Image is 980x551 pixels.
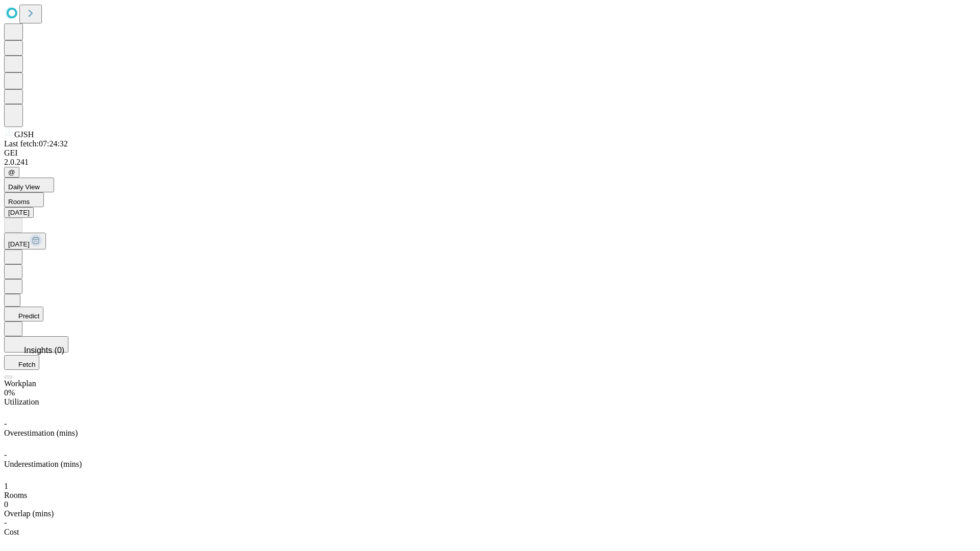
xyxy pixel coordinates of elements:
[4,207,34,218] button: [DATE]
[4,491,27,499] span: Rooms
[24,346,64,355] span: Insights (0)
[4,450,7,459] span: -
[4,148,976,158] div: GEI
[4,509,54,518] span: Overlap (mins)
[4,379,36,388] span: Workplan
[4,336,68,353] button: Insights (0)
[4,307,43,321] button: Predict
[4,355,39,370] button: Fetch
[4,528,19,536] span: Cost
[8,198,30,206] span: Rooms
[4,419,7,428] span: -
[4,167,19,178] button: @
[4,397,39,406] span: Utilization
[4,429,78,437] span: Overestimation (mins)
[4,158,976,167] div: 2.0.241
[4,139,68,148] span: Last fetch: 07:24:32
[14,130,34,139] span: GJSH
[4,460,82,468] span: Underestimation (mins)
[4,178,54,192] button: Daily View
[8,240,30,248] span: [DATE]
[4,518,7,527] span: -
[4,233,46,249] button: [DATE]
[4,388,15,397] span: 0%
[4,482,8,490] span: 1
[4,192,44,207] button: Rooms
[8,183,40,191] span: Daily View
[8,168,15,176] span: @
[4,500,8,509] span: 0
